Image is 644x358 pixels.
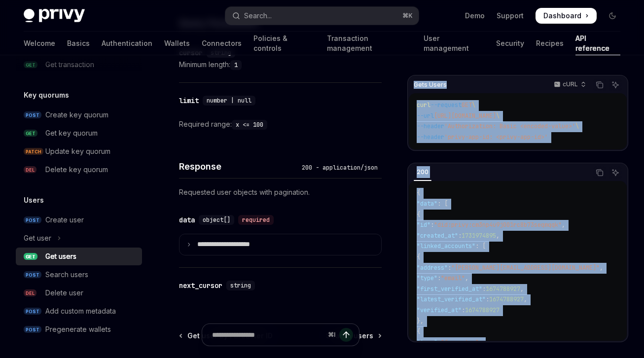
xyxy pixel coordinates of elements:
span: { [417,253,420,261]
span: "linked_accounts" [417,242,475,250]
span: : [437,274,441,282]
div: required [238,215,274,225]
span: "type" [417,338,437,346]
div: Minimum length: [179,59,382,71]
span: "data" [417,200,437,208]
a: Recipes [536,32,564,55]
span: POST [24,111,41,119]
a: Security [496,32,524,55]
button: Copy the contents from the code block [593,78,606,91]
span: "did:privy:cm3np4u9j001rc8b73seqmqqk" [434,221,562,229]
span: --header [417,133,444,141]
span: "email" [441,274,465,282]
a: GETGet key quorum [16,124,142,142]
div: limit [179,96,199,106]
button: Copy the contents from the code block [593,166,606,179]
div: 200 [414,166,431,178]
span: GET [24,130,37,137]
div: data [179,215,195,225]
span: DEL [24,289,36,297]
a: Welcome [24,32,55,55]
div: Create user [45,214,84,226]
span: { [417,327,420,335]
span: POST [24,271,41,279]
span: Dashboard [543,11,581,21]
a: Demo [465,11,485,21]
h5: Users [24,194,44,206]
span: , [524,295,527,303]
div: Get key quorum [45,127,98,139]
span: { [417,189,420,197]
span: \ [472,101,475,109]
span: : [437,338,441,346]
div: 200 - application/json [298,163,382,173]
span: PATCH [24,148,43,155]
span: { [417,211,420,218]
div: next_cursor [179,281,222,290]
div: Create key quorum [45,109,108,121]
span: "latest_verified_at" [417,295,486,303]
span: }, [417,317,424,325]
span: 1674788927 [486,285,520,293]
span: , [479,338,482,346]
span: ⌘ K [402,12,413,20]
code: x <= 100 [232,120,267,130]
span: 1731974895 [462,232,496,240]
span: GET [24,253,37,260]
a: Wallets [164,32,190,55]
span: 1674788927 [489,295,524,303]
span: : [430,221,434,229]
a: DELDelete key quorum [16,161,142,179]
span: curl [417,101,430,109]
span: , [496,232,500,240]
span: POST [24,326,41,333]
span: \ [496,112,500,120]
div: Pregenerate wallets [45,323,111,335]
span: [URL][DOMAIN_NAME] [434,112,496,120]
span: --url [417,112,434,120]
span: , [600,264,603,272]
div: Search... [244,10,272,22]
span: : [462,306,465,314]
div: Delete key quorum [45,164,108,176]
a: Connectors [202,32,242,55]
a: DELDelete user [16,284,142,302]
span: "address" [417,264,448,272]
div: Delete user [45,287,83,299]
a: Basics [67,32,90,55]
span: POST [24,308,41,315]
button: Send message [339,328,353,342]
button: cURL [548,76,590,93]
span: --header [417,122,444,130]
a: Transaction management [327,32,412,55]
span: --request [430,101,462,109]
img: dark logo [24,9,85,23]
span: , [520,285,524,293]
span: POST [24,216,41,224]
span: : [486,295,489,303]
span: DEL [24,166,36,174]
div: Add custom metadata [45,305,116,317]
span: Gets Users [414,81,447,89]
a: Dashboard [536,8,597,24]
span: \ [575,122,579,130]
input: Ask a question... [212,324,324,346]
span: : [448,264,451,272]
span: 'privy-app-id: <privy-app-id>' [444,133,548,141]
span: "type" [417,274,437,282]
button: Ask AI [609,166,622,179]
a: Support [497,11,524,21]
div: Search users [45,269,88,281]
span: : [ [437,200,448,208]
a: POSTSearch users [16,266,142,284]
span: : [482,285,486,293]
button: Ask AI [609,78,622,91]
div: Required range: [179,118,382,130]
button: Toggle Get user section [16,229,142,247]
span: "farcaster" [441,338,479,346]
a: Policies & controls [253,32,315,55]
span: number | null [207,97,251,105]
p: Requested user objects with pagination. [179,186,382,198]
span: GET [462,101,472,109]
span: "[PERSON_NAME][EMAIL_ADDRESS][DOMAIN_NAME]" [451,264,600,272]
